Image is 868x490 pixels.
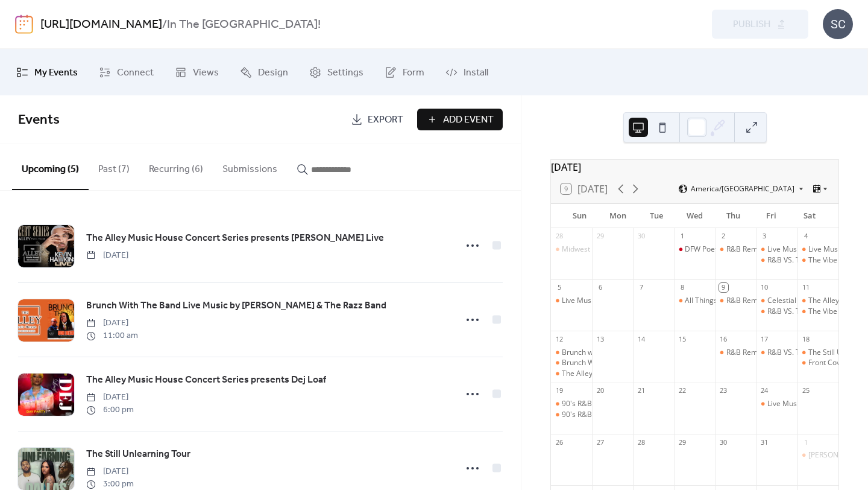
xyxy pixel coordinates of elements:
[756,399,797,409] div: Live Music Performance by Don Diego & The Razz Band
[756,307,797,317] div: R&B VS. THE TRAP
[327,63,363,82] span: Settings
[596,437,605,447] div: 27
[464,63,488,82] span: Install
[726,348,800,358] div: R&B Remix Thursdays
[719,283,728,292] div: 9
[162,13,167,36] b: /
[417,109,503,130] button: Add Event
[719,334,728,343] div: 16
[368,113,403,127] span: Export
[86,231,384,246] span: The Alley Music House Concert Series presents [PERSON_NAME] Live
[760,437,769,447] div: 31
[797,296,838,306] div: The Alley Music House Concert Series presents Kevin Hawkins Live
[562,369,750,379] div: The Alley Music House Concert Series presents Dej Loaf
[551,244,592,255] div: Midwest 2 Dallas – NFL Watch Party Series (Midwest Bar)
[551,399,592,409] div: 90's R&B House Party Live By R.J. Mitchell & Bronzeville
[767,255,829,266] div: R&B VS. THE TRAP
[637,204,676,228] div: Tue
[12,144,89,190] button: Upcoming (5)
[756,244,797,255] div: Live Music Performance by TMarsh
[715,244,756,255] div: R&B Remix Thursdays
[752,204,791,228] div: Fri
[637,386,646,395] div: 21
[637,334,646,343] div: 14
[767,307,829,317] div: R&B VS. THE TRAP
[555,283,564,292] div: 5
[86,231,384,246] a: The Alley Music House Concert Series presents [PERSON_NAME] Live
[678,283,687,292] div: 8
[167,13,321,36] b: In The [GEOGRAPHIC_DATA]!
[86,249,128,262] span: [DATE]
[790,204,829,228] div: Sat
[86,404,134,416] span: 6:00 pm
[756,348,797,358] div: R&B VS. THE TRAP
[801,334,810,343] div: 18
[166,54,228,91] a: Views
[637,283,646,292] div: 7
[551,296,592,306] div: Live Music Performance by Don Diego & The Razz Band
[685,296,751,306] div: All Things Open Mic
[86,329,138,342] span: 11:00 am
[561,204,599,228] div: Sun
[551,160,838,174] div: [DATE]
[760,232,769,241] div: 3
[596,232,605,241] div: 29
[760,334,769,343] div: 17
[678,437,687,447] div: 29
[678,334,687,343] div: 15
[89,144,139,189] button: Past (7)
[86,373,326,387] span: The Alley Music House Concert Series presents Dej Loaf
[685,244,743,255] div: DFW Poetry Slam
[760,283,769,292] div: 10
[801,386,810,395] div: 25
[555,437,564,447] div: 26
[678,232,687,241] div: 1
[86,299,386,313] span: Brunch With The Band Live Music by [PERSON_NAME] & The Razz Band
[443,113,494,127] span: Add Event
[86,298,386,314] a: Brunch With The Band Live Music by [PERSON_NAME] & The Razz Band
[258,63,288,82] span: Design
[719,437,728,447] div: 30
[726,244,800,255] div: R&B Remix Thursdays
[562,244,753,255] div: Midwest 2 Dallas – NFL Watch Party Series (Midwest Bar)
[562,358,800,368] div: Brunch With The Band Live Music by [PERSON_NAME] & The Razz Band
[86,465,134,478] span: [DATE]
[7,54,87,91] a: My Events
[555,386,564,395] div: 19
[562,410,765,420] div: 90's R&B House Party Live By [PERSON_NAME] & Bronzeville
[808,255,837,266] div: The Vibe
[756,255,797,266] div: R&B VS. THE TRAP
[562,348,799,358] div: Brunch with The Band Live Music by [PERSON_NAME] & The Razz Band
[676,204,714,228] div: Wed
[86,391,134,404] span: [DATE]
[596,386,605,395] div: 20
[808,307,837,317] div: The Vibe
[342,109,412,130] a: Export
[797,244,838,255] div: Live Music Performance by Smoke & The Playlist
[715,296,756,306] div: R&B Remix Thursdays
[15,14,33,34] img: logo
[139,144,213,189] button: Recurring (6)
[797,255,838,266] div: The Vibe
[376,54,433,91] a: Form
[726,296,800,306] div: R&B Remix Thursdays
[231,54,297,91] a: Design
[555,232,564,241] div: 28
[193,63,219,82] span: Views
[403,63,424,82] span: Form
[719,386,728,395] div: 23
[40,13,162,36] a: [URL][DOMAIN_NAME]
[562,399,765,409] div: 90's R&B House Party Live By [PERSON_NAME] & Bronzeville
[599,204,638,228] div: Mon
[797,450,838,460] div: Shaun Milli Live
[801,232,810,241] div: 4
[674,296,715,306] div: All Things Open Mic
[797,358,838,368] div: Front Cover Band Live
[801,437,810,447] div: 1
[674,244,715,255] div: DFW Poetry Slam
[86,372,326,388] a: The Alley Music House Concert Series presents Dej Loaf
[551,358,592,368] div: Brunch With The Band Live Music by Don Diego & The Razz Band
[436,54,497,91] a: Install
[760,386,769,395] div: 24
